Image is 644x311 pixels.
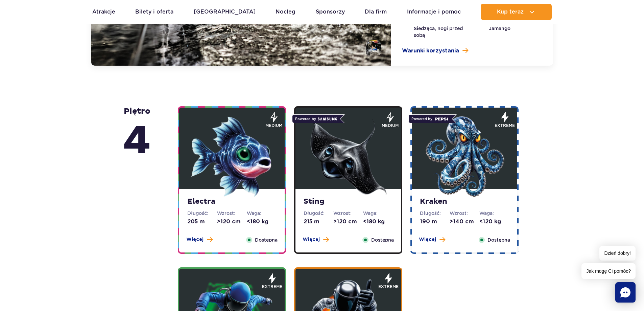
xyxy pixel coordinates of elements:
span: Warunki korzystania [402,47,459,55]
a: Sponsorzy [316,4,345,20]
dd: 190 m [420,218,450,225]
a: Dla firm [365,4,387,20]
dt: Wzrost: [333,210,363,217]
span: 4 [123,116,151,166]
img: 683e9dc030483830179588.png [191,116,272,197]
span: Dostępna [371,236,394,244]
span: Więcej [419,236,436,243]
span: medium [382,123,399,129]
img: 683e9df96f1c7957131151.png [424,116,505,197]
span: Więcej [303,236,320,243]
a: [GEOGRAPHIC_DATA] [194,4,256,20]
span: Kup teraz [497,9,524,15]
img: 683e9dd6f19b1268161416.png [308,116,389,197]
a: Nocleg [276,4,295,20]
p: Jamango [477,25,542,32]
a: Bilety i oferta [135,4,173,20]
span: extreme [495,123,515,129]
dd: <180 kg [363,218,393,225]
dd: >120 cm [333,218,363,225]
dd: >140 cm [450,218,479,225]
a: Informacje i pomoc [407,4,461,20]
dt: Długość: [304,210,333,217]
button: Więcej [303,236,329,243]
span: extreme [262,284,282,290]
dd: 205 m [187,218,217,225]
dd: <120 kg [479,218,509,225]
p: Siedząca, nogi przed sobą [402,25,467,39]
span: Dostępna [487,236,510,244]
dt: Waga: [479,210,509,217]
dt: Długość: [420,210,450,217]
dd: 215 m [304,218,333,225]
button: Więcej [419,236,445,243]
span: medium [265,123,282,129]
span: Jak mogę Ci pomóc? [581,263,636,279]
span: Więcej [186,236,204,243]
strong: Kraken [420,197,509,206]
span: Dzień dobry! [599,246,636,261]
span: extreme [378,284,399,290]
strong: Electra [187,197,277,206]
a: Atrakcje [92,4,115,20]
dt: Długość: [187,210,217,217]
dt: Waga: [247,210,277,217]
dt: Waga: [363,210,393,217]
span: Powered by [408,114,452,123]
dt: Wzrost: [217,210,247,217]
button: Kup teraz [481,4,552,20]
dt: Wzrost: [450,210,479,217]
dd: <180 kg [247,218,277,225]
strong: piętro [123,106,151,166]
a: Warunki korzystania [402,47,542,55]
strong: Sting [304,197,393,206]
span: Powered by [292,114,340,123]
span: Dostępna [255,236,278,244]
dd: >120 cm [217,218,247,225]
button: Więcej [186,236,213,243]
div: Chat [615,282,636,303]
